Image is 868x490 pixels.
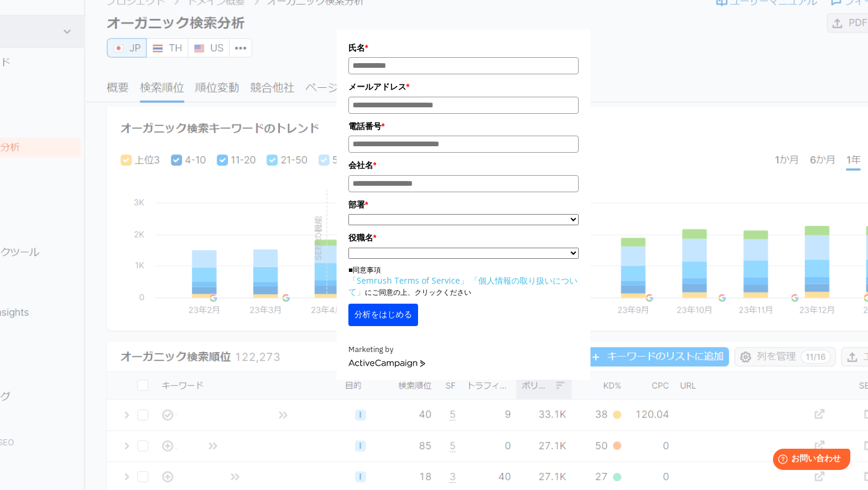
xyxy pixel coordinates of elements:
label: 会社名 [348,159,579,172]
label: メールアドレス [348,80,579,93]
button: 分析をはじめる [348,304,418,326]
label: 部署 [348,198,579,211]
p: ■同意事項 にご同意の上、クリックください [348,265,579,298]
label: 氏名 [348,41,579,54]
label: 電話番号 [348,120,579,133]
iframe: Help widget launcher [763,444,855,477]
a: 「Semrush Terms of Service」 [348,275,468,286]
div: Marketing by [348,344,579,356]
a: 「個人情報の取り扱いについて」 [348,275,577,297]
label: 役職名 [348,231,579,244]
